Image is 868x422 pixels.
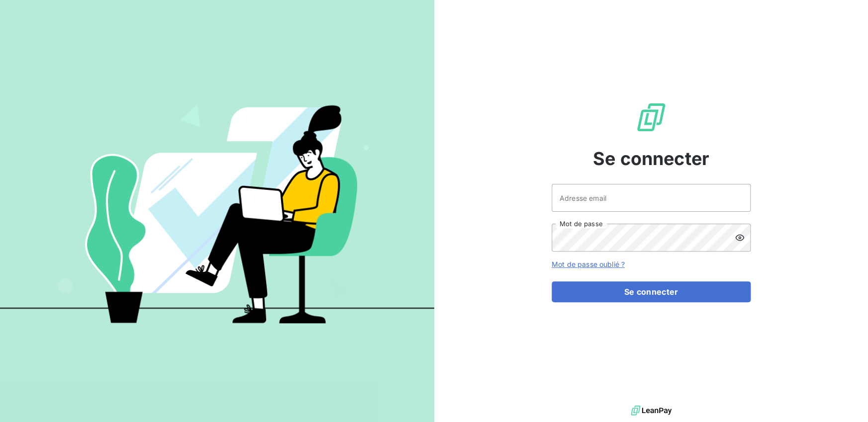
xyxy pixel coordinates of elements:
[552,184,751,212] input: placeholder
[593,145,709,172] span: Se connecter
[631,403,672,418] img: logo
[552,281,751,302] button: Se connecter
[552,260,625,268] a: Mot de passe oublié ?
[635,101,667,133] img: Logo LeanPay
